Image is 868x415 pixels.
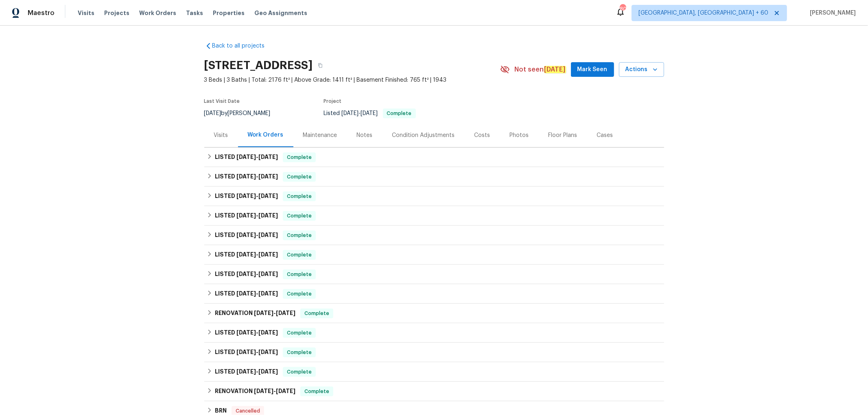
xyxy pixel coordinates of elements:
[232,407,263,415] span: Cancelled
[248,131,284,139] div: Work Orders
[204,167,664,187] div: LISTED [DATE]-[DATE]Complete
[215,191,278,201] h6: LISTED
[215,230,278,240] h6: LISTED
[258,174,278,179] span: [DATE]
[215,289,278,299] h6: LISTED
[236,291,278,296] span: -
[284,153,315,161] span: Complete
[384,111,415,116] span: Complete
[324,111,416,116] span: Listed
[258,193,278,199] span: [DATE]
[236,291,256,296] span: [DATE]
[236,271,278,277] span: -
[215,152,278,162] h6: LISTED
[236,252,256,257] span: [DATE]
[204,42,282,50] a: Back to all projects
[549,131,577,139] div: Floor Plans
[357,131,373,139] div: Notes
[139,9,176,17] span: Work Orders
[638,9,768,17] span: [GEOGRAPHIC_DATA], [GEOGRAPHIC_DATA] + 60
[284,173,315,181] span: Complete
[204,109,280,118] div: by [PERSON_NAME]
[313,58,328,73] button: Copy Address
[236,271,256,277] span: [DATE]
[236,369,256,374] span: [DATE]
[215,172,278,182] h6: LISTED
[204,148,664,167] div: LISTED [DATE]-[DATE]Complete
[186,10,203,16] span: Tasks
[236,193,278,199] span: -
[204,362,664,382] div: LISTED [DATE]-[DATE]Complete
[303,131,337,139] div: Maintenance
[258,291,278,296] span: [DATE]
[78,9,94,17] span: Visits
[474,131,490,139] div: Costs
[254,310,295,316] span: -
[284,251,315,259] span: Complete
[544,66,566,73] em: [DATE]
[342,111,359,116] span: [DATE]
[258,213,278,218] span: [DATE]
[236,213,278,218] span: -
[284,231,315,239] span: Complete
[258,232,278,238] span: [DATE]
[258,154,278,160] span: [DATE]
[284,368,315,376] span: Complete
[571,62,614,77] button: Mark Seen
[236,252,278,257] span: -
[254,388,273,394] span: [DATE]
[204,111,221,116] span: [DATE]
[284,212,315,220] span: Complete
[236,349,278,355] span: -
[258,369,278,374] span: [DATE]
[236,369,278,374] span: -
[204,99,240,104] span: Last Visit Date
[214,131,228,139] div: Visits
[324,99,342,104] span: Project
[204,187,664,206] div: LISTED [DATE]-[DATE]Complete
[215,348,278,357] h6: LISTED
[258,252,278,257] span: [DATE]
[204,284,664,304] div: LISTED [DATE]-[DATE]Complete
[577,65,608,75] span: Mark Seen
[104,9,129,17] span: Projects
[204,245,664,265] div: LISTED [DATE]-[DATE]Complete
[236,330,278,335] span: -
[204,61,313,70] h2: [STREET_ADDRESS]
[213,9,245,17] span: Properties
[204,382,664,401] div: RENOVATION [DATE]-[DATE]Complete
[215,328,278,338] h6: LISTED
[236,154,278,160] span: -
[215,211,278,221] h6: LISTED
[215,250,278,260] h6: LISTED
[510,131,529,139] div: Photos
[276,388,295,394] span: [DATE]
[204,304,664,323] div: RENOVATION [DATE]-[DATE]Complete
[284,329,315,337] span: Complete
[361,111,378,116] span: [DATE]
[215,269,278,279] h6: LISTED
[254,9,307,17] span: Geo Assignments
[204,323,664,343] div: LISTED [DATE]-[DATE]Complete
[620,5,625,13] div: 802
[236,232,278,238] span: -
[258,349,278,355] span: [DATE]
[204,206,664,226] div: LISTED [DATE]-[DATE]Complete
[236,213,256,218] span: [DATE]
[619,62,664,77] button: Actions
[625,65,658,75] span: Actions
[236,154,256,160] span: [DATE]
[807,9,856,17] span: [PERSON_NAME]
[236,193,256,199] span: [DATE]
[258,271,278,277] span: [DATE]
[597,131,613,139] div: Cases
[215,367,278,377] h6: LISTED
[28,9,55,17] span: Maestro
[342,111,378,116] span: -
[236,349,256,355] span: [DATE]
[258,330,278,335] span: [DATE]
[236,174,278,179] span: -
[204,343,664,362] div: LISTED [DATE]-[DATE]Complete
[276,310,295,316] span: [DATE]
[236,330,256,335] span: [DATE]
